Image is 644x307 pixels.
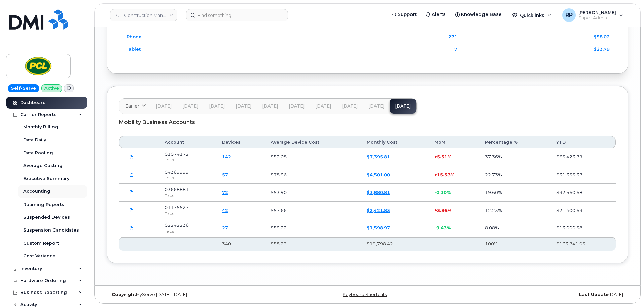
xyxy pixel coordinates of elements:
td: $31,355.37 [550,166,616,184]
a: $1,598.97 [367,225,390,231]
div: [DATE] [454,292,628,297]
a: 72 [222,190,228,195]
a: $7,395.81 [367,154,390,159]
th: YTD [550,136,616,148]
span: Super Admin [578,15,616,21]
a: 3668881_1276091967_2025-09-11.pdf [125,187,138,198]
td: 8.08% [479,219,550,237]
a: $100.16 [591,22,610,28]
div: Mobility Business Accounts [119,114,616,131]
a: 2242236_1276096310_2025-09-11.pdf [125,222,138,234]
input: Find something... [186,9,288,21]
a: 1175527_1276071243_2025-09-11.pdf [125,204,138,216]
td: $57.66 [264,202,361,219]
td: $53.90 [264,184,361,202]
td: 19.60% [479,184,550,202]
span: RP [565,11,573,19]
a: $4,501.00 [367,172,390,177]
span: -9.43% [434,225,451,231]
a: Tablet [125,46,141,52]
span: + [434,154,437,159]
th: 340 [216,237,264,250]
strong: Copyright [112,292,136,297]
span: Telus [165,211,174,216]
td: 37.36% [479,148,550,166]
a: 23 [451,22,457,28]
th: $19,798.42 [361,237,428,250]
td: $13,000.58 [550,219,616,237]
th: Percentage % [479,136,550,148]
td: 12.23% [479,202,550,219]
span: Telus [165,228,174,234]
span: Telus [165,193,174,198]
a: $23.79 [594,46,610,52]
span: 04369999 [165,169,189,175]
span: + [434,208,437,213]
a: 57 [222,172,228,177]
th: $163,741.05 [550,237,616,250]
span: 01074172 [165,151,189,157]
a: 142 [222,154,231,159]
span: Telus [165,157,174,162]
span: Telus [165,175,174,180]
td: $78.96 [264,166,361,184]
div: Quicklinks [507,8,556,22]
span: Knowledge Base [461,11,502,18]
td: 22.73% [479,166,550,184]
span: [DATE] [289,103,305,109]
td: $59.22 [264,219,361,237]
span: [PERSON_NAME] [578,10,616,15]
span: [DATE] [156,103,172,109]
a: Support [387,8,421,21]
a: $58.02 [594,34,610,39]
div: Ryan Partack [558,8,628,22]
td: $52.08 [264,148,361,166]
span: Quicklinks [520,12,544,18]
th: Account [158,136,216,148]
span: [DATE] [182,103,198,109]
span: + [434,172,437,177]
a: $3,880.81 [367,190,390,195]
th: Devices [216,136,264,148]
a: 7 [454,46,457,52]
div: MyServe [DATE]–[DATE] [107,292,281,297]
td: $21,400.63 [550,202,616,219]
span: [DATE] [236,103,251,109]
span: Support [398,11,417,18]
span: 02242236 [165,222,189,228]
strong: Last Update [579,292,609,297]
a: 271 [448,34,457,39]
a: 1074172_1276066499_2025-09-11.pdf [125,151,138,163]
span: [DATE] [368,103,384,109]
a: 27 [222,225,228,231]
th: MoM [428,136,479,148]
span: 15.53% [437,172,454,177]
td: $32,560.68 [550,184,616,202]
a: Earlier [119,99,150,114]
span: [DATE] [262,103,278,109]
span: Alerts [432,11,446,18]
th: Average Device Cost [264,136,361,148]
a: HUB [125,22,135,28]
span: Earlier [125,103,139,109]
th: 100% [479,237,550,250]
a: Keyboard Shortcuts [343,292,387,297]
th: $58.23 [264,237,361,250]
td: $65,423.79 [550,148,616,166]
a: iPhone [125,34,142,39]
a: $2,421.83 [367,208,390,213]
a: Knowledge Base [451,8,506,21]
span: 3.86% [437,208,451,213]
span: [DATE] [342,103,358,109]
span: 01175527 [165,205,189,210]
a: 42 [222,208,228,213]
a: 4369999_1276090959_2025-09-11.pdf [125,169,138,181]
a: PCL Construction Management [110,9,177,21]
span: 5.51% [437,154,451,159]
span: -0.10% [434,190,451,195]
span: [DATE] [315,103,331,109]
th: Monthly Cost [361,136,428,148]
a: Alerts [421,8,451,21]
span: 03668881 [165,187,189,192]
span: [DATE] [209,103,225,109]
